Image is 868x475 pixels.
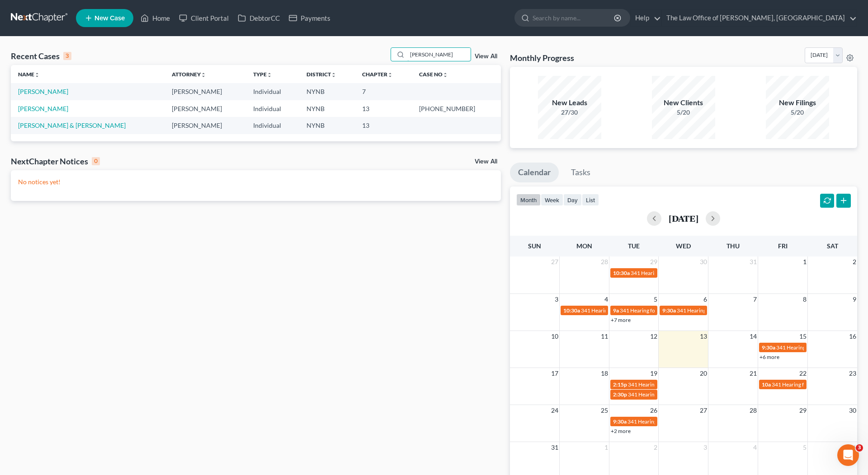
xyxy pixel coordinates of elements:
span: 11 [600,331,609,342]
a: Help [631,10,661,26]
i: unfold_more [443,72,448,78]
a: The Law Office of [PERSON_NAME], [GEOGRAPHIC_DATA] [662,10,857,26]
a: View All [475,158,497,165]
i: unfold_more [34,72,40,78]
span: 9:30a [613,418,627,425]
td: NYNB [299,117,355,134]
td: Individual [246,83,299,100]
td: 13 [355,100,412,117]
span: 5 [653,294,658,305]
span: 20 [699,368,708,379]
button: week [541,194,563,206]
i: unfold_more [387,72,393,78]
span: 341 Hearing for [PERSON_NAME] [776,344,857,351]
span: 2:30p [613,391,627,398]
span: 27 [699,405,708,416]
div: 3 [63,52,71,60]
a: Case Nounfold_more [419,71,448,78]
span: 10:30a [563,307,580,314]
td: [PHONE_NUMBER] [412,100,500,117]
a: Districtunfold_more [307,71,336,78]
span: 23 [848,368,857,379]
span: 5 [802,442,807,453]
a: +6 more [759,354,779,360]
span: 2 [653,442,658,453]
span: 31 [749,256,758,267]
span: 1 [604,442,609,453]
a: [PERSON_NAME] [18,105,68,112]
span: 24 [550,405,559,416]
span: 9 [852,294,857,305]
span: 28 [749,405,758,416]
a: Client Portal [175,10,233,26]
a: Payments [284,10,335,26]
a: +2 more [611,428,631,434]
span: Tue [628,242,640,250]
span: 13 [699,331,708,342]
td: 13 [355,117,412,134]
span: 16 [848,331,857,342]
button: month [516,194,541,206]
a: View All [475,53,497,60]
h2: [DATE] [669,214,698,223]
span: 8 [802,294,807,305]
span: 15 [798,331,807,342]
span: 29 [649,256,658,267]
td: [PERSON_NAME] [165,100,246,117]
h3: Monthly Progress [510,52,574,63]
td: Individual [246,117,299,134]
span: 2 [852,256,857,267]
span: Sun [528,242,541,250]
span: 7 [752,294,758,305]
span: 10 [550,331,559,342]
span: 9:30a [762,344,775,351]
i: unfold_more [201,72,206,78]
span: 14 [749,331,758,342]
span: Mon [576,242,592,250]
a: [PERSON_NAME] [18,88,68,95]
span: 25 [600,405,609,416]
td: NYNB [299,100,355,117]
a: [PERSON_NAME] & [PERSON_NAME] [18,121,126,129]
iframe: Intercom live chat [837,444,859,466]
a: Typeunfold_more [253,71,272,78]
a: Nameunfold_more [18,71,40,78]
div: 0 [92,157,100,165]
td: Individual [246,100,299,117]
span: New Case [94,15,125,22]
span: 341 Hearing for [PERSON_NAME], Frayddelith [628,381,739,388]
input: Search by name... [533,9,615,26]
div: 5/20 [766,108,829,117]
i: unfold_more [267,72,272,78]
a: +7 more [611,317,631,323]
span: Sat [827,242,838,250]
span: 30 [848,405,857,416]
span: 9a [613,307,619,314]
div: New Leads [538,98,601,108]
span: Wed [676,242,691,250]
span: 22 [798,368,807,379]
span: 30 [699,256,708,267]
div: 5/20 [652,108,715,117]
span: 341 Hearing for [PERSON_NAME] [772,381,853,388]
i: unfold_more [331,72,336,78]
a: DebtorCC [233,10,284,26]
td: NYNB [299,83,355,100]
span: 19 [649,368,658,379]
button: day [563,194,582,206]
span: 3 [856,444,863,452]
span: 341 Hearing for [PERSON_NAME] [677,307,758,314]
div: New Filings [766,98,829,108]
td: [PERSON_NAME] [165,83,246,100]
div: NextChapter Notices [11,156,100,167]
a: Calendar [510,163,559,182]
div: New Clients [652,98,715,108]
input: Search by name... [407,48,471,61]
span: 9:30a [662,307,676,314]
span: 26 [649,405,658,416]
td: 7 [355,83,412,100]
p: No notices yet! [18,177,494,186]
span: 12 [649,331,658,342]
span: 10:30a [613,270,630,276]
a: Attorneyunfold_more [172,71,206,78]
